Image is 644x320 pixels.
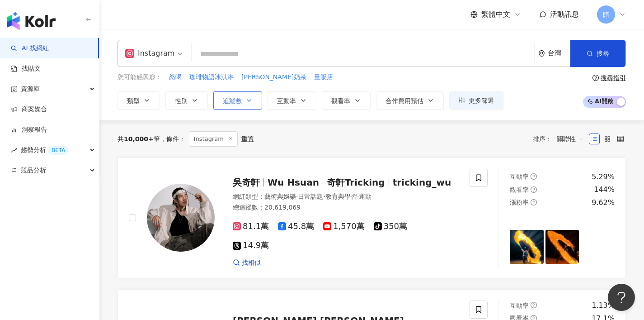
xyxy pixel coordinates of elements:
[510,302,529,309] span: 互動率
[449,91,503,110] button: 更多篩選
[223,97,242,105] span: 追蹤數
[314,73,333,82] span: 量販店
[233,241,269,250] span: 14.9萬
[531,302,537,308] span: question-circle
[357,193,359,200] span: ·
[557,132,584,146] span: 關聯性
[169,72,182,82] button: 怒喝
[385,97,423,105] span: 合作費用預估
[242,258,261,267] span: 找相似
[264,193,296,200] span: 藝術與娛樂
[545,230,579,264] img: post-image
[592,172,615,182] div: 5.29%
[213,91,262,110] button: 追蹤數
[11,147,17,153] span: rise
[510,199,529,206] span: 漲粉率
[11,125,47,134] a: 洞察報告
[125,46,174,61] div: Instagram
[241,135,254,143] div: 重置
[314,72,334,82] button: 量販店
[601,74,626,81] div: 搜尋指引
[21,79,40,99] span: 資源庫
[127,97,140,105] span: 類型
[603,10,609,19] span: 陪
[233,177,260,188] span: 吳奇軒
[597,50,609,57] span: 搜尋
[11,44,49,53] a: searchAI 找網紅
[550,10,579,19] span: 活動訊息
[11,64,41,73] a: 找貼文
[531,186,537,193] span: question-circle
[268,177,319,188] span: Wu Hsuan
[268,91,316,110] button: 互動率
[241,72,307,82] button: [PERSON_NAME]奶茶
[531,173,537,180] span: question-circle
[189,131,238,147] span: Instagram
[233,222,269,231] span: 81.1萬
[548,49,570,57] div: 台灣
[592,198,615,208] div: 9.62%
[298,193,323,200] span: 日常話題
[510,173,529,180] span: 互動率
[533,132,589,146] div: 排序：
[118,158,626,279] a: KOL Avatar吳奇軒Wu Hsuan奇軒Trickingtricking_wu網紅類型：藝術與娛樂·日常話題·教育與學習·運動總追蹤數：20,619,06981.1萬45.8萬1,570萬...
[510,230,544,264] img: post-image
[118,91,160,110] button: 類型
[592,75,599,81] span: question-circle
[175,97,188,105] span: 性別
[323,193,325,200] span: ·
[48,146,69,155] div: BETA
[296,193,298,200] span: ·
[531,199,537,205] span: question-circle
[11,105,47,114] a: 商案媒合
[21,160,46,181] span: 競品分析
[160,135,185,143] span: 條件 ：
[118,73,162,82] span: 您可能感興趣：
[165,91,208,110] button: 性別
[581,230,615,264] img: post-image
[277,97,296,105] span: 互動率
[374,222,407,231] span: 350萬
[233,258,261,267] a: 找相似
[189,72,234,82] button: 珈琲物語冰淇淋
[594,185,615,195] div: 144%
[322,91,371,110] button: 觀看率
[7,12,56,30] img: logo
[376,91,444,110] button: 合作費用預估
[510,186,529,193] span: 觀看率
[359,193,371,200] span: 運動
[570,40,625,67] button: 搜尋
[118,135,160,143] div: 共 筆
[278,222,314,231] span: 45.8萬
[241,73,306,82] span: [PERSON_NAME]奶茶
[189,73,234,82] span: 珈琲物語冰淇淋
[469,97,494,104] span: 更多篩選
[608,284,635,311] iframe: Help Scout Beacon - Open
[481,10,510,19] span: 繁體中文
[592,301,615,310] div: 1.13%
[331,97,350,105] span: 觀看率
[124,135,154,143] span: 10,000+
[233,192,459,201] div: 網紅類型 ：
[323,222,365,231] span: 1,570萬
[393,177,451,188] span: tricking_wu
[327,177,385,188] span: 奇軒Tricking
[169,73,182,82] span: 怒喝
[538,50,545,57] span: environment
[147,184,215,252] img: KOL Avatar
[233,203,459,212] div: 總追蹤數 ： 20,619,069
[21,140,69,160] span: 趨勢分析
[325,193,357,200] span: 教育與學習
